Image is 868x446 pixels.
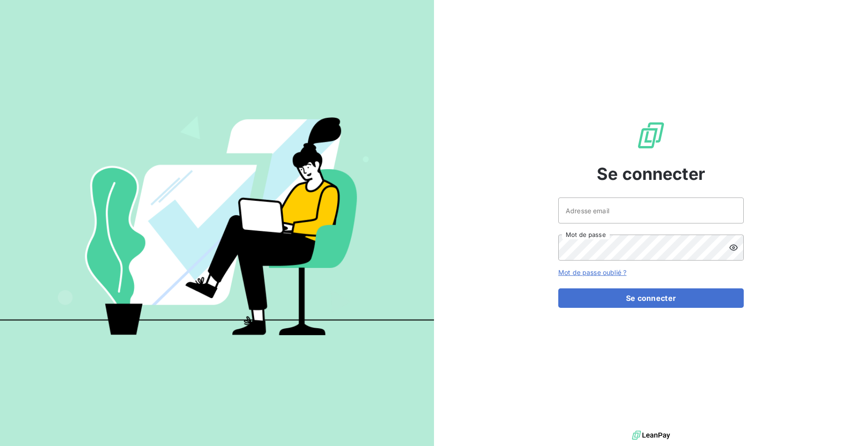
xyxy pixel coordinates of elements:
[558,198,744,223] input: placeholder
[632,428,670,442] img: logo
[558,288,744,308] button: Se connecter
[636,121,666,150] img: Logo LeanPay
[558,268,626,276] a: Mot de passe oublié ?
[597,161,705,186] span: Se connecter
